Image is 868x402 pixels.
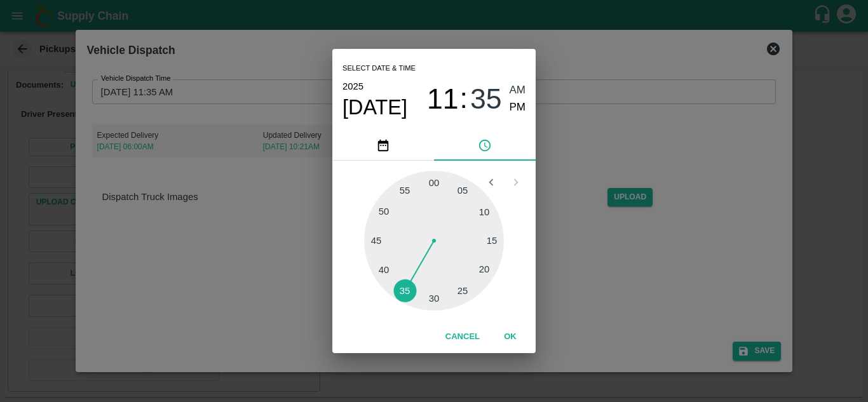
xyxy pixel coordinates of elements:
button: Open previous view [479,170,503,194]
span: : [460,82,468,116]
button: Cancel [440,326,485,348]
span: Select date & time [342,59,416,78]
button: OK [490,326,531,348]
button: pick date [332,130,434,161]
button: pick time [434,130,536,161]
button: [DATE] [342,95,407,120]
button: 2025 [342,78,363,95]
button: PM [510,99,526,116]
button: 11 [427,82,459,116]
button: 35 [470,82,502,116]
button: AM [510,82,526,99]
